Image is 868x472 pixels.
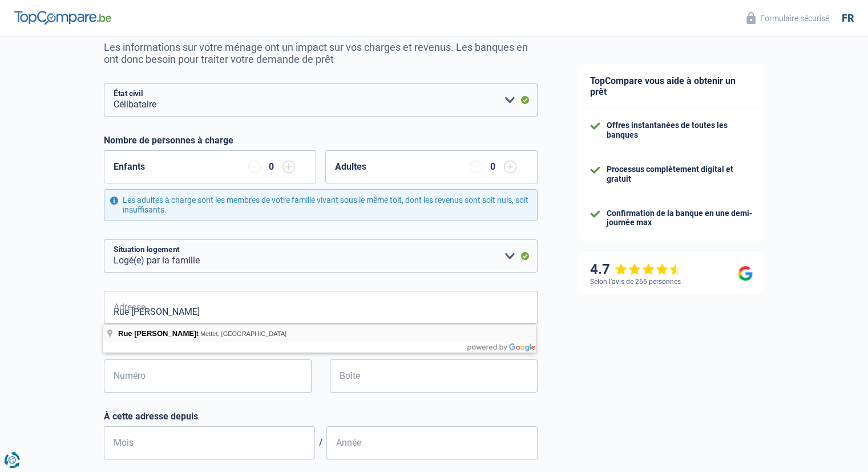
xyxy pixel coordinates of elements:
input: Sélectionnez votre adresse dans la barre de recherche [104,291,538,324]
div: Confirmation de la banque en une demi-journée max [607,209,753,228]
div: Les adultes à charge sont les membres de votre famille vivant sous le même toit, dont les revenus... [104,189,538,221]
span: Rue [PERSON_NAME] [118,329,196,338]
input: AAAA [326,426,538,459]
img: TopCompare Logo [14,11,111,25]
div: TopCompare vous aide à obtenir un prêt [579,64,764,109]
label: Enfants [114,162,145,171]
label: Adultes [335,162,366,171]
input: MM [104,426,315,459]
span: t [118,329,200,338]
div: 4.7 [590,261,682,278]
span: / [315,437,326,448]
p: Les informations sur votre ménage ont un impact sur vos charges et revenus. Les banques en ont do... [104,41,538,65]
div: 0 [267,162,277,171]
label: À cette adresse depuis [104,411,538,422]
div: Offres instantanées de toutes les banques [607,121,753,140]
button: Formulaire sécurisé [740,9,836,27]
div: fr [842,12,854,25]
img: Advertisement [3,363,3,364]
span: Mettet, [GEOGRAPHIC_DATA] [200,330,286,337]
div: Selon l’avis de 266 personnes [590,278,681,286]
div: Processus complètement digital et gratuit [607,165,753,184]
label: Nombre de personnes à charge [104,135,233,146]
div: 0 [488,162,498,171]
